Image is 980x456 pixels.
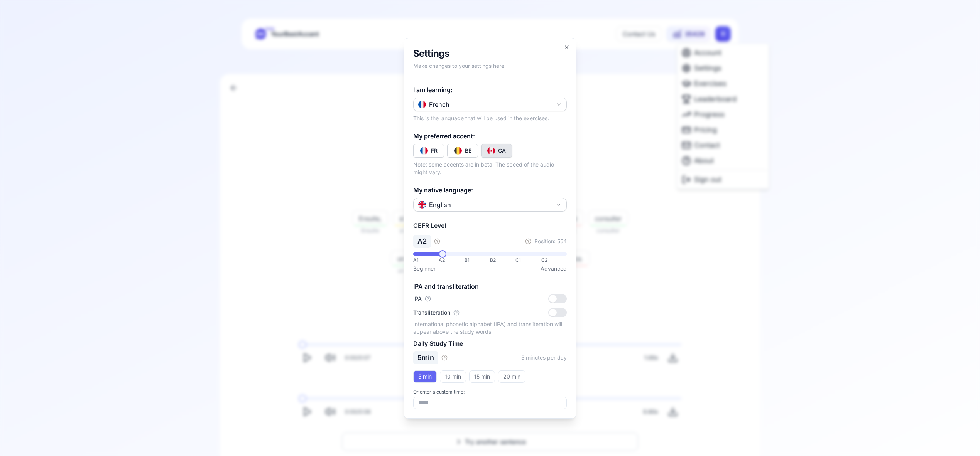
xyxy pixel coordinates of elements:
div: English [418,200,451,209]
label: Or enter a custom time: [413,389,567,395]
div: A2 [439,257,464,263]
img: be [454,147,462,155]
label: My preferred accent: [413,132,475,140]
button: 10 min [440,370,466,383]
img: ca [487,147,495,155]
div: BE [465,147,471,155]
div: CA [498,147,506,155]
label: My native language: [413,185,473,195]
p: International phonetic alphabet (IPA) and transliteration will appear above the study words [413,320,567,336]
span: 5 minutes per day [521,354,567,362]
label: IPA and transliteration [413,283,479,290]
button: 15 min [469,370,495,383]
span: Advanced [541,265,567,273]
div: B1 [465,257,490,263]
span: IPA [413,295,422,303]
button: 5 min [413,370,437,383]
span: Beginner [413,265,436,273]
button: Toggle fr-BE [447,144,478,158]
div: B2 [490,257,515,263]
p: Make changes to your settings here [413,62,567,70]
div: 5 min [413,351,438,364]
p: Note: some accents are in beta. The speed of the audio might vary. [413,161,567,176]
h2: Settings [413,47,567,60]
img: fr [420,147,428,155]
div: A2 [413,235,431,248]
div: FR [431,147,438,155]
span: Position: 554 [534,237,567,245]
label: Daily Study Time [413,340,463,347]
h3: CEFR Level [413,221,567,230]
span: Transliteration [413,309,450,316]
div: C1 [515,257,541,263]
img: en [418,201,426,209]
p: This is the language that will be used in the exercises. [413,114,549,122]
div: French [418,100,449,109]
button: Toggle fr-CA [481,144,512,158]
label: I am learning: [413,85,453,94]
img: fr [418,101,426,108]
button: Toggle fr-FR [413,144,444,158]
div: A1 [413,257,439,263]
div: C2 [541,257,567,263]
button: 20 min [498,370,525,383]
